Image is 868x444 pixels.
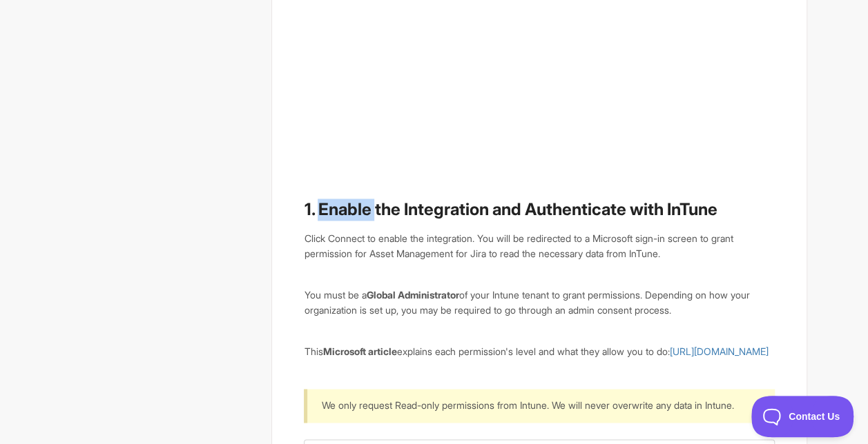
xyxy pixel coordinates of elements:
[751,396,854,437] iframe: Toggle Customer Support
[321,397,757,412] p: We only request Read-only permissions from Intune. We will never overwrite any data in Intune.
[304,344,774,359] p: This explains each permission's level and what they allow you to do:
[322,345,396,357] b: Microsoft article
[304,287,774,317] p: You must be a of your Intune tenant to grant permissions. Depending on how your organization is s...
[366,289,459,301] b: Global Administrator
[304,199,774,221] h2: 1. Enable the Integration and Authenticate with InTune
[669,345,768,357] a: [URL][DOMAIN_NAME]
[304,231,774,261] div: Click Connect to enable the integration. You will be redirected to a Microsoft sign-in screen to ...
